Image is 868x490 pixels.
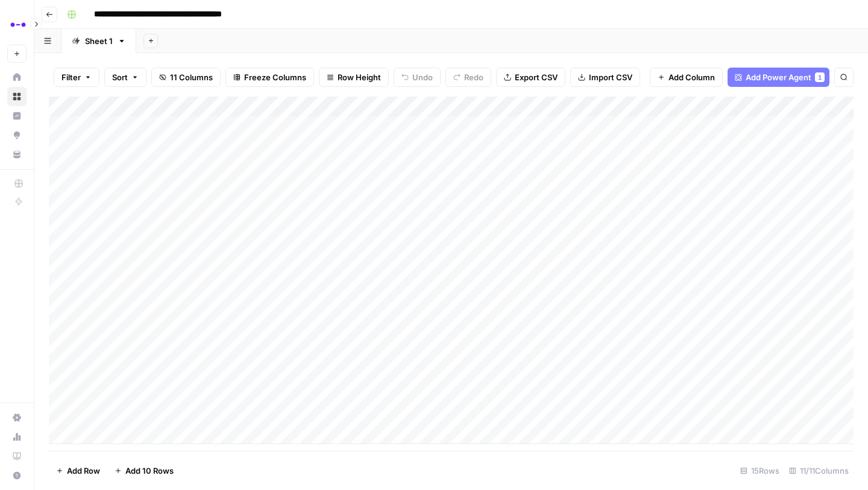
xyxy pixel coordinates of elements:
span: 11 Columns [170,71,213,83]
span: Import CSV [589,71,632,83]
span: Add Row [67,465,100,477]
a: Opportunities [7,126,27,145]
span: Add Column [668,71,715,83]
a: Your Data [7,145,27,164]
div: Sheet 1 [85,35,113,47]
img: Abacum Logo [7,14,29,36]
span: Add 10 Rows [125,465,174,477]
span: 1 [818,72,822,82]
div: 15 Rows [735,461,784,480]
span: Sort [112,71,128,83]
button: Row Height [319,68,389,87]
button: Sort [104,68,146,87]
button: Add Column [650,68,723,87]
a: Insights [7,106,27,126]
button: Redo [445,68,491,87]
a: Usage [7,427,27,447]
div: 1 [815,72,825,82]
span: Filter [61,71,81,83]
button: Add Row [49,461,107,480]
a: Browse [7,87,27,106]
button: Add 10 Rows [107,461,181,480]
button: Freeze Columns [225,68,314,87]
span: Add Power Agent [746,71,811,83]
span: Redo [464,71,483,83]
button: Undo [394,68,441,87]
button: Workspace: Abacum [7,10,27,40]
button: Help + Support [7,466,27,485]
span: Row Height [338,71,381,83]
button: Filter [54,68,99,87]
a: Learning Hub [7,447,27,466]
a: Sheet 1 [61,29,136,53]
button: Add Power Agent1 [728,68,829,87]
a: Settings [7,408,27,427]
span: Freeze Columns [244,71,306,83]
div: 11/11 Columns [784,461,854,480]
button: Export CSV [496,68,565,87]
span: Export CSV [515,71,558,83]
a: Home [7,68,27,87]
button: 11 Columns [151,68,221,87]
button: Import CSV [570,68,640,87]
span: Undo [412,71,433,83]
